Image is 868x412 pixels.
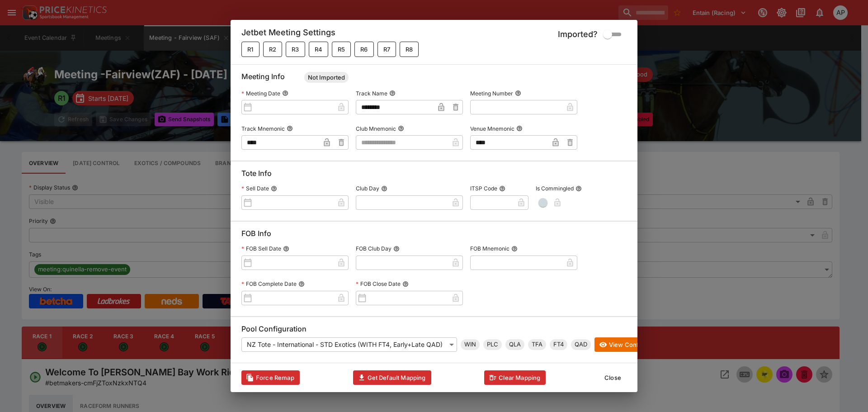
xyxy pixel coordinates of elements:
span: PLC [483,340,502,349]
div: Tote Pool Quaddie [571,339,591,350]
h6: Pool Configuration [241,324,627,337]
button: FOB Complete Date [298,281,305,287]
p: Venue Mnemonic [470,125,514,133]
span: QLA [505,340,524,349]
button: Not Mapped and Not Imported [332,42,351,57]
div: Meeting Status [304,72,349,83]
p: Track Name [356,90,387,97]
p: Club Mnemonic [356,125,396,133]
button: Not Mapped and Not Imported [263,42,282,57]
div: First Four [550,339,567,350]
button: Club Mnemonic [398,125,404,132]
button: Meeting Date [282,90,288,96]
div: NZ Tote - International - STD Exotics (WITH FT4, Early+Late QAD) [241,337,457,352]
h6: FOB Info [241,229,627,242]
button: Sell Date [271,185,277,192]
button: Clears data required to update with latest templates [241,370,300,385]
button: FOB Close Date [402,281,409,287]
p: Sell Date [241,185,269,192]
p: FOB Sell Date [241,245,281,252]
span: WIN [461,340,480,349]
button: FOB Club Day [393,246,400,252]
div: Win [461,339,480,350]
p: Club Day [356,185,379,192]
button: Not Mapped and Not Imported [309,42,328,57]
span: Not Imported [304,73,349,82]
p: Meeting Date [241,90,280,97]
button: Meeting Number [515,90,521,96]
p: Track Mnemonic [241,125,285,133]
span: FT4 [550,340,567,349]
button: Clear Mapping [484,370,546,385]
p: FOB Close Date [356,280,401,288]
button: Close [599,370,627,385]
button: FOB Sell Date [283,246,289,252]
button: Track Name [389,90,396,96]
h6: Meeting Info [241,72,627,86]
p: FOB Mnemonic [470,245,509,252]
div: Place [483,339,502,350]
button: Not Mapped and Not Imported [400,42,419,57]
p: Is Commingled [536,185,574,192]
button: Venue Mnemonic [516,125,523,132]
button: Not Mapped and Not Imported [354,42,373,57]
button: Not Mapped and Not Imported [241,42,259,57]
button: Not Mapped and Not Imported [286,42,305,57]
p: FOB Club Day [356,245,392,252]
h6: Tote Info [241,169,627,182]
button: FOB Mnemonic [511,246,518,252]
p: Meeting Number [470,90,513,97]
p: FOB Complete Date [241,280,297,288]
div: Quinella [505,339,524,350]
button: ITSP Code [499,185,505,192]
p: ITSP Code [470,185,497,192]
div: Trifecta [528,339,546,350]
span: TFA [528,340,546,349]
button: Not Mapped and Not Imported [377,42,396,57]
h5: Jetbet Meeting Settings [241,27,335,42]
button: View Config [594,337,650,352]
button: Club Day [381,185,387,192]
button: Track Mnemonic [287,125,293,132]
span: QAD [571,340,591,349]
button: Get Default Mapping Info [353,370,431,385]
button: Is Commingled [576,185,582,192]
h5: Imported? [558,29,598,39]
